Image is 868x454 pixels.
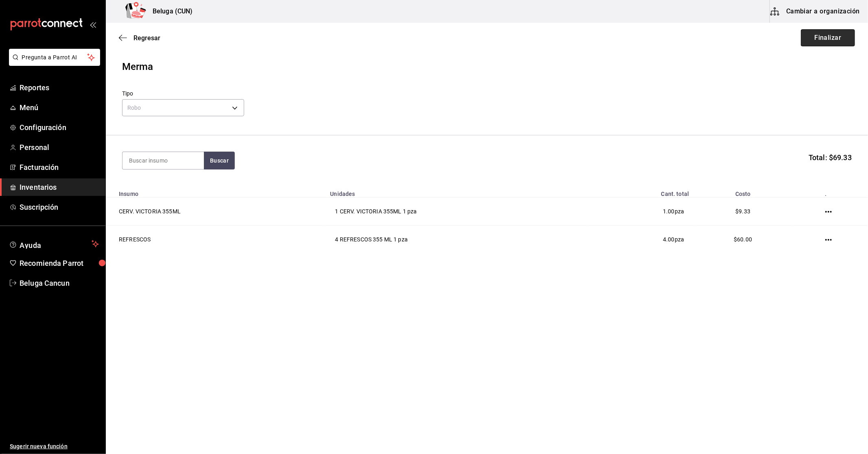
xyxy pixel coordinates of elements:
[22,53,87,62] span: Pregunta a Parrot AI
[20,239,88,249] span: Ayuda
[20,278,99,289] span: Beluga Cancun
[90,21,96,28] button: open_drawer_menu
[122,59,852,74] div: Merma
[663,208,675,215] span: 1.00
[694,186,792,198] th: Costo
[663,236,675,243] span: 4.00
[122,152,204,169] input: Buscar insumo
[588,186,694,198] th: Cant. total
[10,442,99,451] span: Sugerir nueva función
[106,198,325,226] td: CERV. VICTORIA 355ML
[588,198,694,226] td: pza
[106,226,325,254] td: REFRESCOS
[133,34,160,42] span: Regresar
[20,142,99,153] span: Personal
[6,59,100,67] a: Pregunta a Parrot AI
[588,226,694,254] td: pza
[325,186,588,198] th: Unidades
[20,182,99,193] span: Inventarios
[20,82,99,93] span: Reportes
[809,152,852,163] span: Total: $69.33
[119,34,160,42] button: Regresar
[20,162,99,173] span: Facturación
[146,7,193,16] h3: Beluga (CUN)
[204,152,235,169] button: Buscar
[9,49,100,66] button: Pregunta a Parrot AI
[792,186,868,198] th: .
[20,202,99,213] span: Suscripción
[735,208,750,215] span: $9.33
[20,102,99,113] span: Menú
[801,29,855,46] button: Finalizar
[122,99,244,116] div: Robo
[325,198,588,226] td: 1 CERV. VICTORIA 355ML 1 pza
[20,122,99,133] span: Configuración
[106,186,325,198] th: Insumo
[20,258,99,269] span: Recomienda Parrot
[325,226,588,254] td: 4 REFRESCOS 355 ML 1 pza
[734,236,752,243] span: $60.00
[122,91,244,97] label: Tipo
